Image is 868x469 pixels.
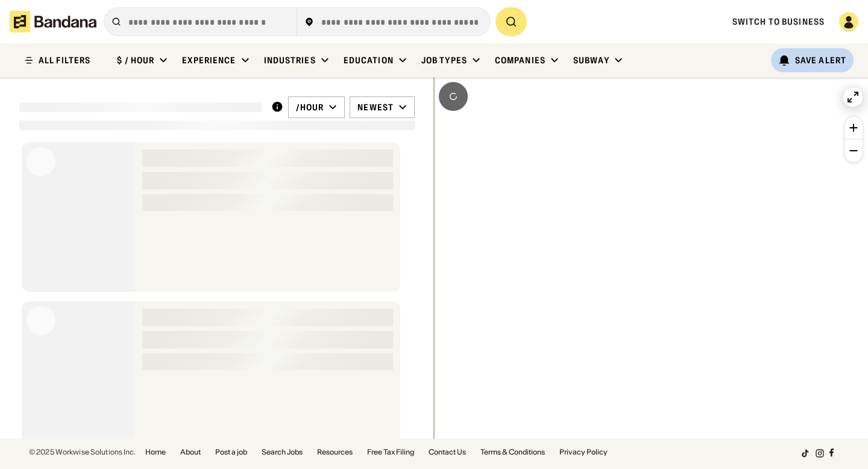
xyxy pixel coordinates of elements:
div: Subway [573,55,609,66]
div: grid [19,137,415,439]
div: Job Types [421,55,467,66]
div: Education [344,55,394,66]
a: Search Jobs [262,449,303,456]
div: © 2025 Workwise Solutions Inc. [29,449,136,456]
div: Industries [264,55,316,66]
a: Resources [317,449,353,456]
a: Switch to Business [732,16,825,27]
a: About [180,449,201,456]
div: Newest [357,102,394,113]
a: Post a job [215,449,247,456]
div: Companies [495,55,546,66]
div: Save Alert [795,55,846,66]
a: Free Tax Filing [367,449,414,456]
a: Contact Us [429,449,466,456]
a: Terms & Conditions [480,449,545,456]
a: Privacy Policy [559,449,608,456]
div: $ / hour [117,55,154,66]
div: /hour [296,102,324,113]
div: ALL FILTERS [39,56,90,65]
a: Home [145,449,166,456]
img: Bandana logotype [10,11,96,33]
div: Experience [182,55,236,66]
